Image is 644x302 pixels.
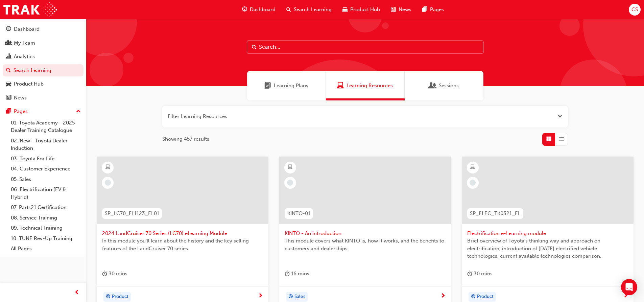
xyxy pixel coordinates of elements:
[285,237,446,252] span: This module covers what KINTO is, how it works, and the benefits to customers and dealerships.
[621,279,637,295] div: Open Intercom Messenger
[102,230,263,237] span: 2024 LandCruiser 70 Series (LC70) eLearning Module
[391,5,396,14] span: news-icon
[106,293,111,301] span: target-icon
[440,293,446,299] span: next-icon
[105,210,159,217] span: SP_LC70_FL1123_EL01
[6,81,11,87] span: car-icon
[337,3,385,17] a: car-iconProduct Hub
[274,82,308,90] span: Learning Plans
[288,163,292,172] span: learningResourceType_ELEARNING-icon
[8,164,84,174] a: 04. Customer Experience
[14,108,28,115] div: Pages
[6,54,11,60] span: chart-icon
[102,237,263,252] span: In this module you'll learn about the history and the key selling features of the LandCruiser 70 ...
[8,213,84,223] a: 08. Service Training
[467,270,493,278] div: 30 mins
[242,5,247,14] span: guage-icon
[3,22,84,105] button: DashboardMy TeamAnalyticsSearch LearningProduct HubNews
[342,5,348,14] span: car-icon
[470,163,475,172] span: learningResourceType_ELEARNING-icon
[467,230,628,237] span: Electrification e-Learning module
[288,293,293,301] span: target-icon
[294,6,332,14] span: Search Learning
[385,3,417,17] a: news-iconNews
[162,135,209,143] span: Showing 457 results
[105,180,111,186] span: learningRecordVerb_NONE-icon
[3,2,57,17] img: Trak
[422,5,427,14] span: pages-icon
[76,107,81,116] span: up-icon
[258,293,263,299] span: next-icon
[6,109,11,115] span: pages-icon
[74,288,79,297] span: prev-icon
[102,270,107,278] span: duration-icon
[14,53,35,61] div: Analytics
[237,3,281,17] a: guage-iconDashboard
[631,6,638,14] span: CS
[337,82,344,90] span: Learning Resources
[287,180,293,186] span: learningRecordVerb_NONE-icon
[287,210,310,217] span: KINTO-01
[3,37,84,49] a: My Team
[439,82,459,90] span: Sessions
[470,180,476,186] span: learningRecordVerb_NONE-icon
[405,71,483,100] a: SessionsSessions
[264,82,271,90] span: Learning Plans
[3,105,84,118] button: Pages
[429,82,436,90] span: Sessions
[14,39,35,47] div: My Team
[8,223,84,233] a: 09. Technical Training
[6,40,11,46] span: people-icon
[471,293,476,301] span: target-icon
[3,78,84,90] a: Product Hub
[3,23,84,36] a: Dashboard
[399,6,411,14] span: News
[8,184,84,202] a: 06. Electrification (EV & Hybrid)
[557,113,563,120] button: Open the filter
[629,4,641,16] button: CS
[3,64,84,77] a: Search Learning
[430,6,444,14] span: Pages
[252,43,257,51] span: Search
[8,202,84,213] a: 07. Parts21 Certification
[285,270,290,278] span: duration-icon
[3,92,84,104] a: News
[417,3,449,17] a: pages-iconPages
[8,154,84,164] a: 03. Toyota For Life
[14,94,27,102] div: News
[470,210,521,217] span: SP_ELEC_TK0321_EL
[3,50,84,63] a: Analytics
[559,135,564,143] span: List
[6,26,11,32] span: guage-icon
[6,95,11,101] span: news-icon
[105,163,110,172] span: learningResourceType_ELEARNING-icon
[286,5,291,14] span: search-icon
[347,82,393,90] span: Learning Resources
[8,174,84,185] a: 05. Sales
[112,293,128,301] span: Product
[8,136,84,154] a: 02. New - Toyota Dealer Induction
[250,6,276,14] span: Dashboard
[326,71,405,100] a: Learning ResourcesLearning Resources
[8,243,84,254] a: All Pages
[8,118,84,136] a: 01. Toyota Academy - 2025 Dealer Training Catalogue
[294,293,305,301] span: Sales
[8,233,84,244] a: 10. TUNE Rev-Up Training
[14,80,44,88] div: Product Hub
[281,3,337,17] a: search-iconSearch Learning
[467,237,628,260] span: Brief overview of Toyota’s thinking way and approach on electrification, introduction of [DATE] e...
[6,68,11,74] span: search-icon
[477,293,494,301] span: Product
[467,270,472,278] span: duration-icon
[285,230,446,237] span: KINTO - An introduction
[285,270,309,278] div: 16 mins
[247,41,483,53] input: Search...
[14,25,40,33] div: Dashboard
[546,135,551,143] span: Grid
[247,71,326,100] a: Learning PlansLearning Plans
[623,293,628,299] span: next-icon
[350,6,380,14] span: Product Hub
